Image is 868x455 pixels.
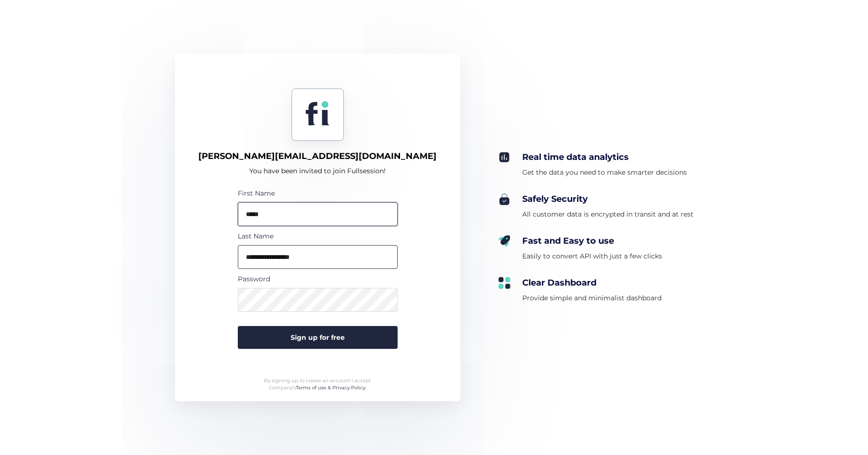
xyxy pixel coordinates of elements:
div: Provide simple and minimalist dashboard [522,292,662,304]
button: Sign up for free [238,326,398,349]
div: All customer data is encrypted in transit and at rest [522,208,693,220]
div: Fast and Easy to use [522,235,662,247]
div: Real time data analytics [522,151,687,163]
span: Sign up for free [291,332,345,343]
div: First Name [238,188,398,198]
div: By signing up to create an account I accept Company’s [256,377,379,392]
a: Terms of use & Privacy Policy. [296,385,366,391]
div: Clear Dashboard [522,277,662,288]
div: Easily to convert API with just a few clicks [522,250,662,262]
div: Safely Security [522,193,693,205]
div: You have been invited to join Fullsession! [249,165,386,177]
div: Get the data you need to make smarter decisions [522,167,687,178]
div: [PERSON_NAME][EMAIL_ADDRESS][DOMAIN_NAME] [198,150,437,162]
div: Password [238,274,398,284]
div: Last Name [238,231,398,241]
